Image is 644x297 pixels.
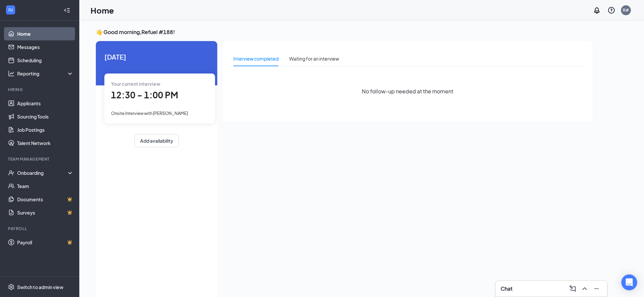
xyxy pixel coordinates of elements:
div: Team Management [8,156,72,162]
svg: Collapse [64,7,70,14]
a: DocumentsCrown [17,193,74,206]
span: Your current interview [111,81,160,87]
a: PayrollCrown [17,236,74,249]
span: [DATE] [104,52,209,62]
a: Team [17,179,74,193]
svg: Settings [8,284,15,290]
span: 12:30 - 1:00 PM [111,89,178,100]
button: ChevronUp [580,283,590,294]
h3: Chat [501,285,513,292]
button: Add availability [134,134,179,147]
svg: Analysis [8,70,15,77]
a: Scheduling [17,54,74,67]
svg: ChevronUp [581,285,589,293]
h1: Home [91,5,114,16]
a: Talent Network [17,136,74,150]
div: Open Intercom Messenger [622,274,637,290]
h3: 👋 Good morning, Refuel #188 ! [96,28,593,36]
span: No follow-up needed at the moment [362,87,454,95]
a: Applicants [17,97,74,110]
a: Job Postings [17,123,74,136]
div: Interview completed [233,55,279,62]
div: Reporting [17,70,74,77]
div: R# [623,7,629,13]
svg: ComposeMessage [569,285,577,293]
svg: QuestionInfo [608,6,616,14]
a: Messages [17,40,74,54]
button: ComposeMessage [568,283,578,294]
div: Switch to admin view [17,284,63,290]
div: Onboarding [17,170,68,176]
svg: Notifications [593,6,601,14]
div: Payroll [8,226,72,231]
a: Sourcing Tools [17,110,74,123]
span: Onsite Interview with [PERSON_NAME] [111,111,188,116]
svg: Minimize [593,285,601,293]
div: Hiring [8,87,72,92]
svg: UserCheck [8,170,15,176]
div: Waiting for an interview [289,55,339,62]
a: SurveysCrown [17,206,74,219]
button: Minimize [591,283,602,294]
svg: WorkstreamLogo [7,7,14,13]
a: Home [17,27,74,40]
